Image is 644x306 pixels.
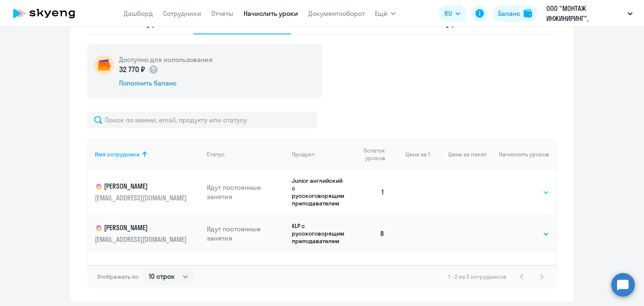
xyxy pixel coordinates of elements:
[448,273,506,280] span: 1 - 2 из 2 сотрудников
[375,5,396,22] button: Ещё
[546,3,624,23] p: ООО "МОНТАЖ ИНЖИНИРИНГ", Предоплата
[244,9,298,18] a: Начислить уроки
[292,150,348,158] div: Продукт
[542,3,637,23] button: ООО "МОНТАЖ ИНЖИНИРИНГ", Предоплата
[292,177,348,207] p: Junior английский с русскоговорящим преподавателем
[524,9,532,18] img: balance
[207,150,286,158] div: Статус
[95,182,200,202] a: child[PERSON_NAME][EMAIL_ADDRESS][DOMAIN_NAME]
[163,9,201,18] a: Сотрудники
[95,224,103,232] img: child
[207,150,225,158] div: Статус
[119,55,213,64] h5: Доступно для использования
[444,8,452,18] span: RU
[87,112,317,128] input: Поиск по имени, email, продукту или статусу
[95,223,200,244] a: child[PERSON_NAME][EMAIL_ADDRESS][DOMAIN_NAME]
[430,139,487,169] th: Цена за пакет
[355,147,385,162] span: Остаток уроков
[207,183,286,201] p: Идут постоянные занятия
[211,9,234,18] a: Отчеты
[95,193,189,202] p: [EMAIL_ADDRESS][DOMAIN_NAME]
[95,182,103,191] img: child
[124,9,153,18] a: Дашборд
[348,215,391,252] td: 8
[498,8,520,18] div: Баланс
[348,169,391,215] td: 1
[292,222,348,245] p: KLP с русскоговорящим преподавателем
[207,224,286,243] p: Идут постоянные занятия
[493,5,537,22] button: Балансbalance
[119,78,213,88] div: Пополнить баланс
[375,8,387,18] span: Ещё
[95,150,200,158] div: Имя сотрудника
[95,235,189,244] p: [EMAIL_ADDRESS][DOMAIN_NAME]
[487,139,556,169] th: Начислить уроков
[95,182,189,192] p: [PERSON_NAME]
[95,223,189,233] p: [PERSON_NAME]
[292,150,314,158] div: Продукт
[119,64,158,75] p: 32 770 ₽
[95,150,140,158] div: Имя сотрудника
[355,147,391,162] div: Остаток уроков
[308,9,365,18] a: Документооборот
[97,273,140,280] span: Отображать по:
[391,139,430,169] th: Цена за 1
[94,55,114,75] img: wallet-circle.png
[439,5,466,22] button: RU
